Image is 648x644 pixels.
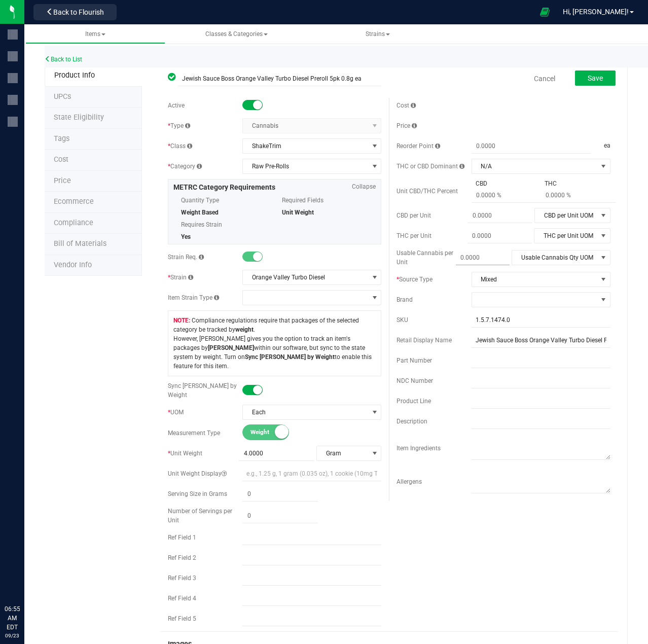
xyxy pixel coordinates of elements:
[397,296,413,303] span: Brand
[245,353,335,361] b: Sync [PERSON_NAME] by Weight
[563,8,629,16] span: Hi, [PERSON_NAME]!
[181,233,191,240] span: Yes
[368,405,381,419] span: select
[282,209,314,216] span: Unit Weight
[5,632,20,639] p: 09/23
[282,193,368,208] span: Required Fields
[168,102,185,109] span: Active
[366,30,390,38] span: Strains
[54,176,71,185] span: Price
[168,274,193,281] span: Strain
[397,418,427,425] span: Description
[168,575,196,582] span: Ref Field 3
[472,272,597,287] span: Mixed
[397,163,464,170] span: THC or CBD Dominant
[456,251,510,265] input: 0.0000
[168,470,227,477] span: Unit Weight Display
[467,208,532,223] input: 0.0000
[54,239,106,248] span: Bill of Materials
[242,487,318,501] input: 0
[54,155,68,164] span: Cost
[222,471,227,477] i: Custom display text for unit weight (e.g., '1.25 g', '1 gram (0.035 oz)', '1 cookie (10mg THC)')
[205,30,268,38] span: Classes & Categories
[535,208,597,223] span: CBD per Unit UOM
[168,450,202,457] span: Unit Weight
[243,405,368,419] span: Each
[242,466,381,481] input: e.g., 1.25 g, 1 gram (0.035 oz), 1 cookie (10mg THC)
[368,139,381,153] span: select
[181,217,267,232] span: Requires Strain
[397,212,431,219] span: CBD per Unit
[168,554,196,561] span: Ref Field 2
[168,254,204,261] span: Strain Req.
[397,445,441,452] span: Item Ingredients
[397,122,417,129] span: Price
[588,74,603,82] span: Save
[397,337,452,344] span: Retail Display Name
[168,615,196,622] span: Ref Field 5
[541,179,561,188] span: THC
[597,208,610,223] span: select
[168,595,196,602] span: Ref Field 4
[317,446,368,460] span: Gram
[472,159,597,173] span: N/A
[173,316,376,371] span: Compliance regulations require that packages of the selected category be tracked by . However, [P...
[54,92,71,101] span: Tag
[397,478,422,485] span: Allergens
[54,219,93,227] span: Compliance
[597,272,610,287] span: select
[604,139,610,154] span: ea
[45,56,82,63] a: Back to List
[397,142,440,150] span: Reorder Point
[472,139,591,153] input: 0.0000
[597,229,610,243] span: select
[208,344,254,351] b: [PERSON_NAME]
[168,430,220,437] span: Measurement Type
[168,71,175,82] span: In Sync
[597,159,610,173] span: select
[534,229,597,243] span: THC per Unit UOM
[597,251,610,265] span: select
[368,159,381,173] span: select
[397,316,408,324] span: SKU
[472,179,491,188] span: CBD
[368,446,381,460] span: select
[575,70,616,86] button: Save
[352,182,376,191] span: Collapse
[181,193,267,208] span: Quantity Type
[33,4,117,20] button: Back to Flourish
[397,102,416,109] span: Cost
[178,71,382,86] input: Item name
[173,183,275,191] span: METRC Category Requirements
[534,74,555,84] a: Cancel
[512,251,597,265] span: Usable Cannabis Qty UOM
[168,508,232,524] span: Number of Servings per Unit
[242,509,318,523] input: 0
[397,188,458,195] span: Unit CBD/THC Percent
[243,270,368,284] span: Orange Valley Turbo Diesel
[54,261,92,269] span: Vendor Info
[54,134,69,143] span: Tag
[235,326,254,333] b: weight
[168,122,190,129] span: Type
[5,604,20,632] p: 06:55 AM EDT
[397,357,432,364] span: Part Number
[168,409,184,416] span: UOM
[533,2,556,22] span: Open Ecommerce Menu
[250,425,296,440] span: Weight
[243,139,368,153] span: ShakeTrim
[168,534,196,541] span: Ref Field 1
[397,249,453,266] span: Usable Cannabis per Unit
[397,276,433,283] span: Source Type
[397,398,431,405] span: Product Line
[239,446,314,460] input: 4.0000
[168,490,227,497] span: Serving Size in Grams
[54,197,94,206] span: Ecommerce
[467,229,532,243] input: 0.0000
[472,188,547,202] input: 0.0000 %
[397,377,433,384] span: NDC Number
[168,163,202,170] span: Category
[168,142,192,150] span: Class
[243,159,368,173] span: Raw Pre-Rolls
[168,294,219,301] span: Item Strain Type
